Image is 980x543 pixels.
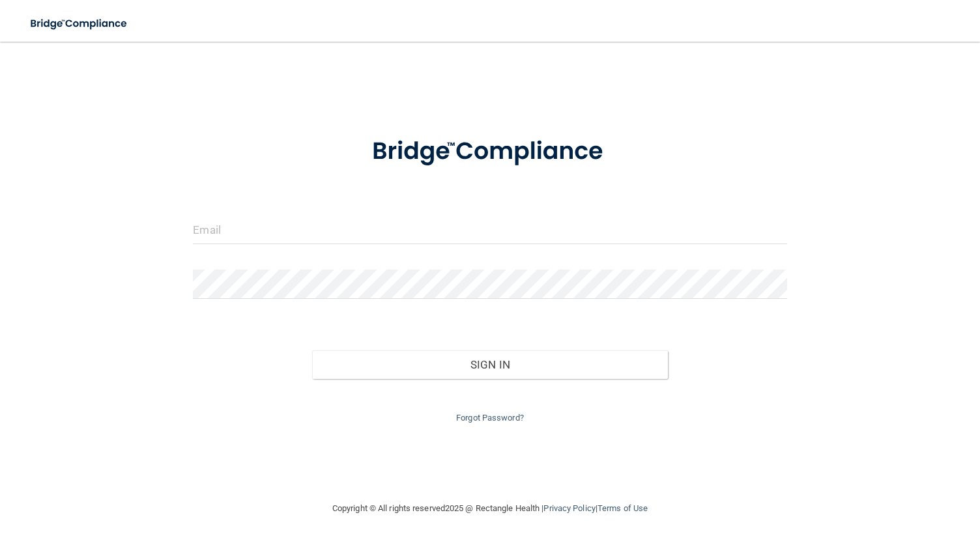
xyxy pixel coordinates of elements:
[193,215,786,244] input: Email
[543,503,595,513] a: Privacy Policy
[312,350,669,379] button: Sign In
[347,120,634,184] img: bridge_compliance_login_screen.278c3ca4.svg
[20,10,139,37] img: bridge_compliance_login_screen.278c3ca4.svg
[598,503,648,513] a: Terms of Use
[456,413,524,423] a: Forgot Password?
[252,488,728,529] div: Copyright © All rights reserved 2025 @ Rectangle Health | |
